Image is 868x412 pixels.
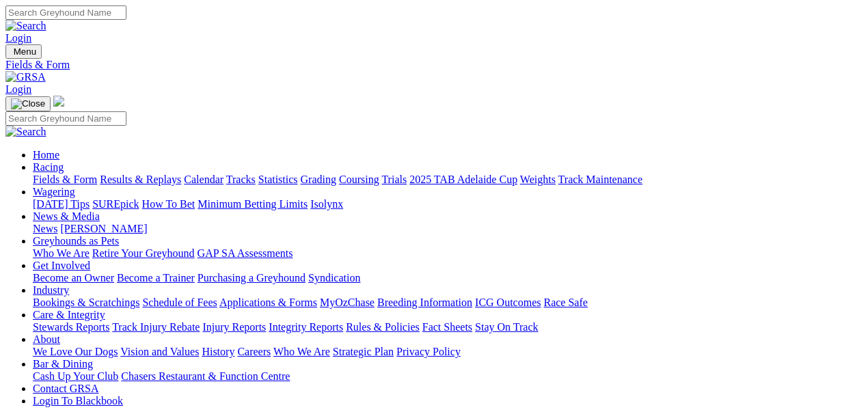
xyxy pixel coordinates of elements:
a: [PERSON_NAME] [60,223,147,234]
a: Industry [33,284,69,296]
a: Contact GRSA [33,383,98,394]
a: [DATE] Tips [33,198,90,210]
a: 2025 TAB Adelaide Cup [409,174,517,185]
input: Search [5,111,126,126]
span: Menu [14,46,36,57]
a: Retire Your Greyhound [92,247,195,259]
button: Toggle navigation [5,96,51,111]
a: Injury Reports [202,321,266,333]
a: Trials [381,174,407,185]
a: Racing [33,161,64,173]
a: Statistics [258,174,298,185]
a: Login [5,32,31,44]
a: Fact Sheets [422,321,472,333]
div: Industry [33,297,863,309]
a: Purchasing a Greyhound [198,272,306,284]
a: Greyhounds as Pets [33,235,119,247]
a: Cash Up Your Club [33,370,118,382]
button: Toggle navigation [5,44,42,59]
a: Grading [301,174,336,185]
a: Race Safe [543,297,587,308]
a: GAP SA Assessments [198,247,293,259]
input: Search [5,5,126,20]
a: Become a Trainer [117,272,195,284]
img: logo-grsa-white.png [53,96,64,107]
a: Applications & Forms [219,297,317,308]
a: Track Maintenance [558,174,642,185]
a: ICG Outcomes [475,297,541,308]
img: GRSA [5,71,46,83]
img: Close [11,98,45,109]
a: MyOzChase [320,297,375,308]
a: Privacy Policy [396,346,461,357]
div: About [33,346,863,358]
a: Get Involved [33,260,90,271]
a: Home [33,149,59,161]
div: Wagering [33,198,863,210]
a: Bookings & Scratchings [33,297,139,308]
a: Chasers Restaurant & Function Centre [121,370,290,382]
a: News [33,223,57,234]
a: We Love Our Dogs [33,346,118,357]
a: About [33,333,60,345]
div: Get Involved [33,272,863,284]
div: Greyhounds as Pets [33,247,863,260]
a: Who We Are [273,346,330,357]
a: Integrity Reports [269,321,343,333]
a: Careers [237,346,271,357]
div: Care & Integrity [33,321,863,333]
div: Bar & Dining [33,370,863,383]
a: Stay On Track [475,321,538,333]
a: Isolynx [310,198,343,210]
a: Login To Blackbook [33,395,123,407]
a: Minimum Betting Limits [198,198,308,210]
a: Login [5,83,31,95]
a: Calendar [184,174,223,185]
a: Schedule of Fees [142,297,217,308]
a: Stewards Reports [33,321,109,333]
a: News & Media [33,210,100,222]
a: Results & Replays [100,174,181,185]
a: Coursing [339,174,379,185]
a: Strategic Plan [333,346,394,357]
a: Weights [520,174,556,185]
a: Breeding Information [377,297,472,308]
img: Search [5,20,46,32]
a: How To Bet [142,198,195,210]
a: Vision and Values [120,346,199,357]
a: SUREpick [92,198,139,210]
a: History [202,346,234,357]
a: Who We Are [33,247,90,259]
a: Bar & Dining [33,358,93,370]
a: Rules & Policies [346,321,420,333]
div: News & Media [33,223,863,235]
a: Track Injury Rebate [112,321,200,333]
a: Fields & Form [5,59,863,71]
a: Syndication [308,272,360,284]
a: Wagering [33,186,75,197]
div: Racing [33,174,863,186]
a: Fields & Form [33,174,97,185]
a: Tracks [226,174,256,185]
img: Search [5,126,46,138]
a: Care & Integrity [33,309,105,320]
a: Become an Owner [33,272,114,284]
